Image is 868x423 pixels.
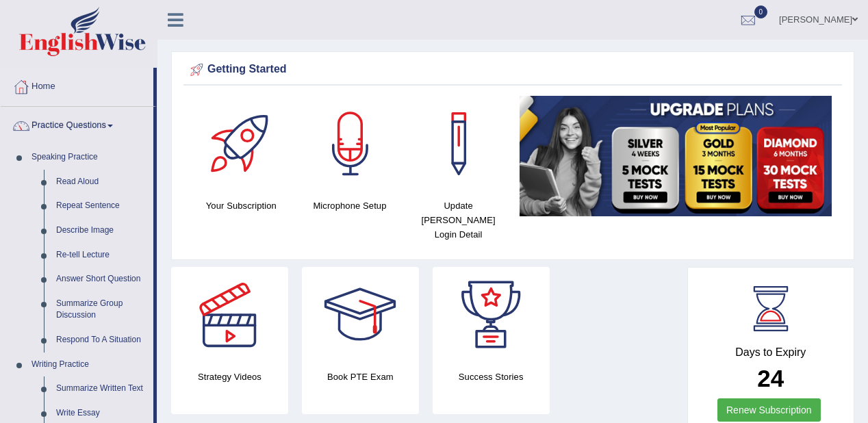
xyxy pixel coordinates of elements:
div: Getting Started [187,60,839,80]
a: Renew Subscription [717,398,821,422]
span: 0 [754,5,768,18]
a: Practice Questions [1,107,153,141]
a: Summarize Group Discussion [50,292,153,328]
a: Writing Practice [25,352,153,377]
h4: Book PTE Exam [302,370,419,384]
a: Speaking Practice [25,145,153,170]
h4: Your Subscription [194,198,289,213]
a: Summarize Written Text [50,376,153,401]
h4: Update [PERSON_NAME] Login Detail [411,198,506,242]
b: 24 [757,365,784,392]
a: Read Aloud [50,170,153,194]
a: Home [1,68,153,102]
a: Describe Image [50,218,153,243]
h4: Days to Expiry [703,346,839,359]
a: Repeat Sentence [50,194,153,218]
a: Re-tell Lecture [50,243,153,268]
h4: Success Stories [433,370,550,384]
a: Answer Short Question [50,267,153,292]
h4: Microphone Setup [303,198,398,213]
a: Respond To A Situation [50,328,153,352]
img: small5.jpg [520,96,832,216]
h4: Strategy Videos [171,370,288,384]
